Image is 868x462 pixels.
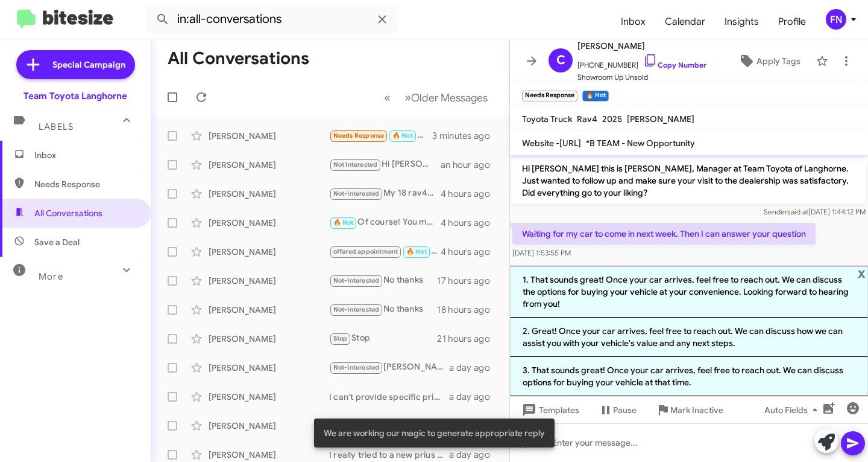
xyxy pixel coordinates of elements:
div: 21 hours ago [437,333,500,345]
span: Apply Tags [756,50,800,72]
div: No thanks [329,274,437,287]
span: 🔥 Hot [392,132,413,140]
span: x [858,266,866,280]
span: Labels [39,121,74,132]
span: We are working our magic to generate appropriate reply [324,427,545,439]
div: 4 hours ago [441,246,500,258]
div: Unfortunately, we are closed on Sundays. [329,245,441,258]
p: Waiting for my car to come in next week. Then I can answer your question [512,223,816,245]
div: Waiting for my car to come in next week. Then I can answer your question [329,129,432,143]
span: Templates [520,399,579,421]
div: a day ago [449,391,500,403]
span: C [556,51,565,70]
span: [PERSON_NAME] [627,114,694,124]
span: Toyota Truck [522,114,572,124]
span: « [384,90,391,105]
div: Stop [329,332,437,345]
span: Not-Interested [333,364,380,371]
span: offered appointment [333,248,398,255]
div: 4 hours ago [441,188,500,200]
span: Showroom Up Unsold [577,71,706,83]
div: an hour ago [441,159,500,171]
div: Of course! You may swing by after your service appointment. When you arrive, please head to the s... [329,216,441,229]
div: [PERSON_NAME] [209,420,329,432]
span: Inbox [34,149,137,161]
input: Search [146,5,399,34]
div: My 18 rav4 is paid off now! Do you know how long it's gonna take to get the title? [329,187,441,201]
a: Profile [769,4,816,39]
span: More [39,271,63,282]
span: Not Interested [333,161,378,168]
button: Previous [377,85,398,110]
div: 18 hours ago [437,304,500,316]
div: No thanks [329,303,437,316]
span: Special Campaign [52,59,125,71]
div: [PERSON_NAME] [209,217,329,229]
button: Auto Fields [755,399,832,421]
button: Mark Inactive [646,399,733,421]
div: [PERSON_NAME] the Sienna is running fine. Also I moved to [US_STATE] almost [DATE]. Thank you tho... [329,361,449,374]
div: 4 hours ago [441,217,500,229]
div: Team Toyota Langhorne [24,90,127,102]
li: 3. That sounds great! Once your car arrives, feel free to reach out. We can discuss options for b... [510,357,868,396]
span: Needs Response [34,178,137,190]
span: [PERSON_NAME] [577,39,706,53]
span: Sender [DATE] 1:44:12 PM [764,207,866,216]
span: [DATE] 1:53:55 PM [512,248,571,257]
button: Templates [510,399,589,421]
a: Copy Number [643,60,706,69]
p: Hi [PERSON_NAME] this is [PERSON_NAME], Manager at Team Toyota of Langhorne. Just wanted to follo... [512,158,866,204]
span: Needs Response [333,132,385,140]
div: FN [826,9,846,30]
div: [PERSON_NAME] [209,246,329,258]
nav: Page navigation example [377,85,495,110]
button: Apply Tags [728,50,810,72]
div: [PERSON_NAME] [209,130,329,142]
a: Calendar [655,4,715,39]
span: said at [787,207,808,216]
div: [PERSON_NAME] [209,188,329,200]
a: Insights [715,4,769,39]
li: 2. Great! Once your car arrives, feel free to reach out. We can discuss how we can assist you wit... [510,318,868,357]
span: » [404,90,411,105]
span: Rav4 [577,114,597,124]
span: 2025 [602,114,622,124]
div: 17 hours ago [437,275,500,287]
div: [PERSON_NAME] [209,333,329,345]
button: FN [816,9,855,30]
span: Save a Deal [34,236,80,248]
div: [PERSON_NAME] [209,449,329,461]
span: Auto Fields [764,399,822,421]
h1: All Conversations [168,49,309,68]
button: Pause [589,399,646,421]
button: Next [397,85,495,110]
small: Needs Response [522,91,577,101]
span: [PHONE_NUMBER] [577,53,706,71]
span: Not-Interested [333,277,380,284]
span: Stop [333,335,348,342]
span: *B TEAM - New Opportunity [586,138,695,149]
span: Not-Interested [333,306,380,313]
div: [PERSON_NAME] [209,275,329,287]
span: All Conversations [34,207,102,219]
div: [PERSON_NAME] [209,391,329,403]
small: 🔥 Hot [582,91,608,101]
div: [PERSON_NAME] [209,159,329,171]
span: Website -[URL] [522,138,581,149]
div: [PERSON_NAME] [209,362,329,374]
span: 🔥 Hot [333,219,354,226]
div: I can't provide specific pricing, but I can assure you we offer competitive offers for quality ve... [329,391,449,403]
a: Special Campaign [16,50,135,79]
div: a day ago [449,362,500,374]
div: Hi [PERSON_NAME] - I don't want a car payment at least until daycare ends. I would like to look i... [329,158,441,172]
span: 🔥 Hot [406,248,427,255]
span: Not-Interested [333,190,380,197]
a: Inbox [611,4,655,39]
li: 1. That sounds great! Once your car arrives, feel free to reach out. We can discuss the options f... [510,266,868,318]
span: Mark Inactive [670,399,723,421]
div: 3 minutes ago [432,130,500,142]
